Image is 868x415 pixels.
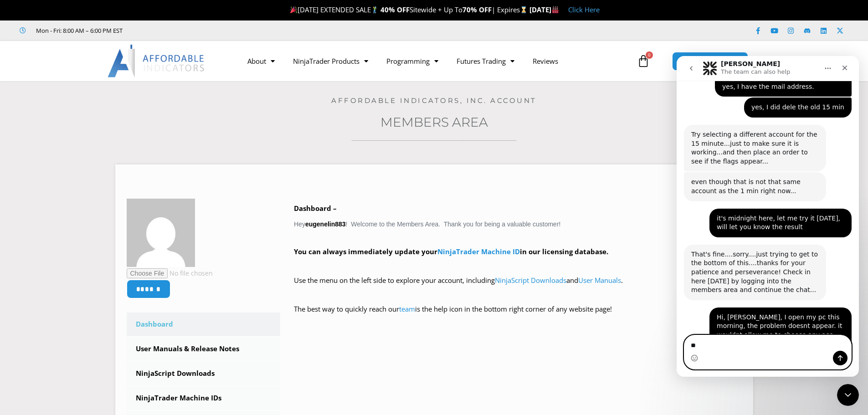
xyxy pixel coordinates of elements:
strong: 40% OFF [380,5,410,14]
div: Hi, [PERSON_NAME], I open my pc this morning, the problem doesnt appear. it wouldnt allow me to c... [40,257,168,319]
button: Emoji picker [14,298,21,306]
img: 🏌️‍♂️ [371,6,378,13]
img: LogoAI | Affordable Indicators – NinjaTrader [108,45,205,77]
a: 0 [623,48,663,74]
a: NinjaScript Downloads [127,362,281,385]
a: Dashboard [127,313,281,336]
p: Use the menu on the left side to explore your account, including and . [294,274,742,300]
strong: [DATE] [529,5,559,14]
a: NinjaScript Downloads [495,276,566,285]
textarea: Message… [8,279,175,295]
a: NinjaTrader Products [284,51,377,72]
a: MEMBERS AREA [672,52,748,71]
a: User Manuals [578,276,621,285]
a: team [399,304,415,313]
a: NinjaTrader Machine IDs [127,386,281,410]
a: Futures Trading [447,51,524,72]
img: ce5c3564b8d766905631c1cffdfddf4fd84634b52f3d98752d85c5da480e954d [127,199,195,267]
a: User Manuals & Release Notes [127,337,281,361]
a: Members Area [380,114,488,130]
span: [DATE] EXTENDED SALE Sitewide + Up To | Expires [288,5,529,14]
img: 🏭 [552,6,559,13]
iframe: Intercom live chat [677,56,859,377]
iframe: Intercom live chat [837,384,859,406]
a: Affordable Indicators, Inc. Account [331,96,537,105]
span: 0 [646,51,653,59]
img: 🎉 [290,6,297,13]
nav: Menu [238,51,635,72]
strong: 70% OFF [462,5,492,14]
span: Mon - Fri: 8:00 AM – 6:00 PM EST [34,25,123,36]
img: ⌛ [520,6,527,13]
div: Hey ! Welcome to the Members Area. Thank you for being a valuable customer! [294,202,742,328]
strong: eugenelin883 [305,220,346,228]
div: Yueh says… [7,251,175,332]
strong: You can always immediately update your in our licensing database. [294,247,608,256]
a: About [238,51,284,72]
a: Click Here [568,5,600,14]
a: Programming [377,51,447,72]
a: Reviews [524,51,567,72]
iframe: Customer reviews powered by Trustpilot [135,26,272,35]
button: Send a message… [156,295,171,309]
div: Hi, [PERSON_NAME], I open my pc this morning, the problem doesnt appear. it wouldnt allow me to c... [33,251,175,325]
b: Dashboard – [294,204,337,213]
a: NinjaTrader Machine ID [437,247,520,256]
p: The best way to quickly reach our is the help icon in the bottom right corner of any website page! [294,303,742,328]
